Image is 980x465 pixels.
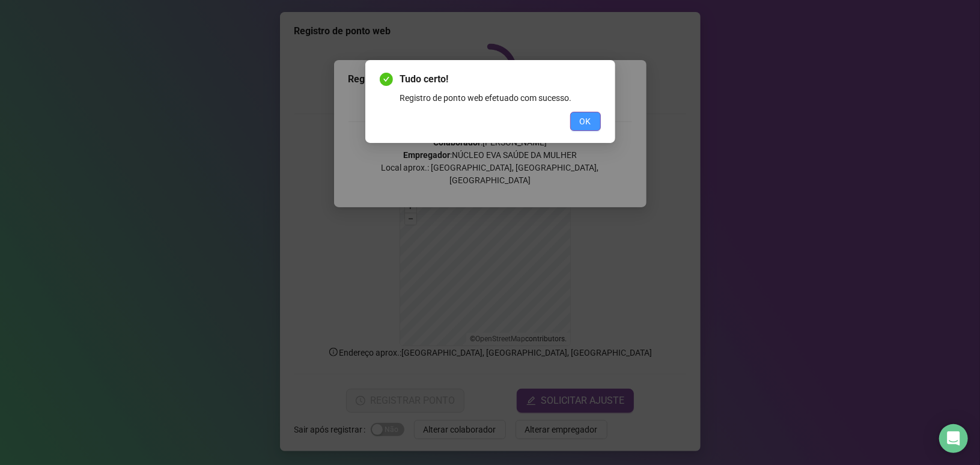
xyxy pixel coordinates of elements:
div: Registro de ponto web efetuado com sucesso. [400,91,601,105]
div: Open Intercom Messenger [939,424,968,453]
span: Tudo certo! [400,72,601,87]
span: check-circle [380,73,393,86]
button: OK [570,112,601,131]
span: OK [580,115,591,128]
